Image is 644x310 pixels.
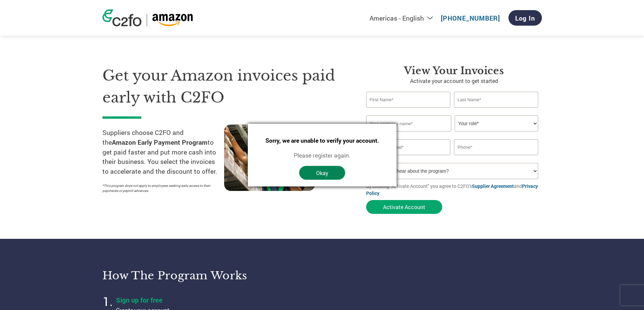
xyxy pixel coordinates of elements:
[102,183,217,193] p: *This program does not apply to employees seeking early access to their paychecks or payroll adva...
[112,138,208,146] strong: Amazon Early Payment Program
[224,124,315,191] img: supply chain worker
[455,115,538,132] select: Title/Role
[366,108,451,113] div: Invalid first name or first name is too long
[265,136,379,145] p: Sorry, we are unable to verify your account.
[366,65,542,77] h3: View Your Invoices
[366,156,451,160] div: Inavlid Email Address
[366,92,451,108] input: First Name*
[454,108,539,113] div: Invalid last name or last name is too long
[116,295,285,304] h4: Sign up for free
[366,77,542,85] p: Activate your account to get started
[366,200,442,214] button: Activate Account
[454,156,539,160] div: Inavlid Phone Number
[366,132,539,137] div: Invalid company name or company name is too long
[366,115,451,132] input: Your company name*
[441,14,500,22] a: [PHONE_NUMBER]
[454,139,539,155] input: Phone*
[366,182,542,197] p: By clicking "Activate Account" you agree to C2FO's and
[102,9,142,26] img: c2fo logo
[265,151,379,160] p: Please register again.
[472,183,514,189] a: Supplier Agreement
[102,128,224,176] p: Suppliers choose C2FO and the to get paid faster and put more cash into their business. You selec...
[102,65,346,108] h1: Get your Amazon invoices paid early with C2FO
[366,139,451,155] input: Invalid Email format
[299,166,345,180] button: Okay
[508,10,542,26] a: Log In
[152,14,193,26] img: Amazon
[366,183,538,196] a: Privacy Policy
[454,92,539,108] input: Last Name*
[102,269,314,282] h3: How the program works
